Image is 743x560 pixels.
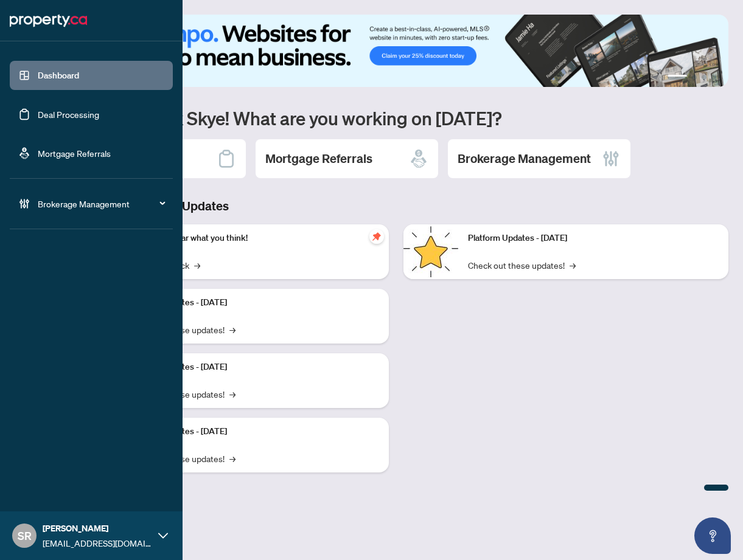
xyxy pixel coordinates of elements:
p: Platform Updates - [DATE] [468,232,719,245]
span: → [229,323,235,336]
h2: Brokerage Management [458,150,591,167]
span: → [194,258,200,272]
span: [EMAIL_ADDRESS][DOMAIN_NAME] [43,536,152,550]
p: Platform Updates - [DATE] [128,296,379,309]
a: Dashboard [38,70,79,81]
a: Mortgage Referrals [38,148,111,159]
p: Platform Updates - [DATE] [128,361,379,374]
h2: Mortgage Referrals [265,150,372,167]
span: Brokerage Management [38,197,164,210]
button: Open asap [694,517,731,554]
span: [PERSON_NAME] [43,522,152,535]
h1: Welcome back Skye! What are you working on [DATE]? [63,106,728,130]
img: Platform Updates - June 23, 2025 [403,224,458,279]
a: Deal Processing [38,109,99,120]
p: Platform Updates - [DATE] [128,425,379,438]
span: → [229,387,235,401]
a: Check out these updates!→ [468,258,576,272]
span: SR [18,527,32,544]
span: → [229,452,235,465]
span: pushpin [369,229,384,244]
span: → [570,258,576,272]
img: Slide 0 [63,15,728,87]
img: logo [10,11,87,30]
h3: Brokerage & Industry Updates [63,198,728,215]
p: We want to hear what you think! [128,232,379,245]
button: 2 [692,75,697,80]
button: 4 [711,75,716,80]
button: 3 [702,75,706,80]
button: 1 [668,75,687,80]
